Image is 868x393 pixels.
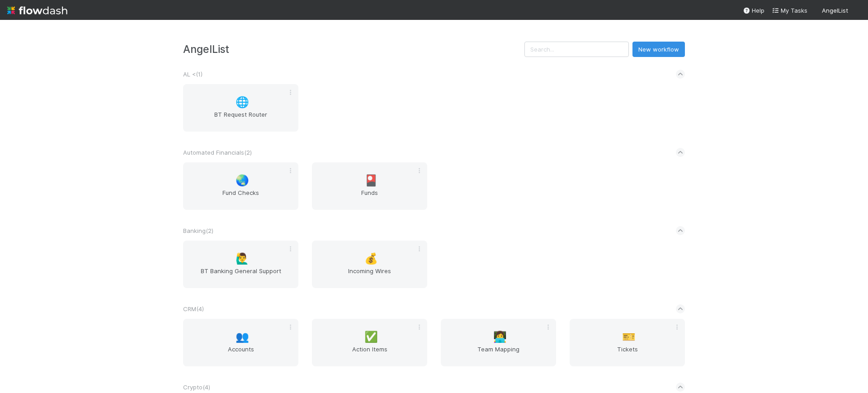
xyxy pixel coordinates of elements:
[444,345,552,363] span: Team Mapping
[622,331,636,343] span: 🎫
[312,162,427,210] a: 🎴Funds
[822,7,848,14] span: AngelList
[236,253,249,265] span: 🙋‍♂️
[183,43,524,55] h3: AngelList
[187,188,295,206] span: Fund Checks
[441,319,556,366] a: 👩‍💻Team Mapping
[183,241,298,288] a: 🙋‍♂️BT Banking General Support
[772,6,807,15] a: My Tasks
[183,227,213,234] span: Banking ( 2 )
[312,241,427,288] a: 💰Incoming Wires
[772,7,807,14] span: My Tasks
[364,253,378,265] span: 💰
[187,266,295,284] span: BT Banking General Support
[316,266,424,284] span: Incoming Wires
[852,6,861,15] img: avatar_fee1282a-8af6-4c79-b7c7-bf2cfad99775.png
[493,331,507,343] span: 👩‍💻
[573,345,681,363] span: Tickets
[632,42,685,57] button: New workflow
[316,188,424,206] span: Funds
[183,162,298,210] a: 🌏Fund Checks
[7,3,67,18] img: logo-inverted-e16ddd16eac7371096b0.svg
[316,345,424,363] span: Action Items
[187,110,295,128] span: BT Request Router
[312,319,427,366] a: ✅Action Items
[364,175,378,186] span: 🎴
[236,96,249,108] span: 🌐
[524,42,629,57] input: Search...
[570,319,685,366] a: 🎫Tickets
[183,319,298,366] a: 👥Accounts
[183,305,204,313] span: CRM ( 4 )
[183,149,252,156] span: Automated Financials ( 2 )
[183,84,298,132] a: 🌐BT Request Router
[364,331,378,343] span: ✅
[183,384,210,391] span: Crypto ( 4 )
[236,175,249,186] span: 🌏
[236,331,249,343] span: 👥
[183,71,203,78] span: AL < ( 1 )
[187,345,295,363] span: Accounts
[743,6,764,15] div: Help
